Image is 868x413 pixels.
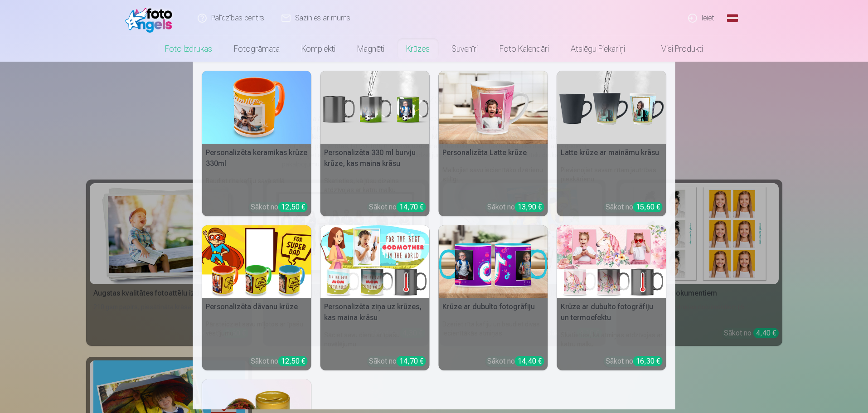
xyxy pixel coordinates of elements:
[320,298,430,327] h5: Personalizēta ziņa uz krūzes, kas maina krāsu
[202,316,311,352] h6: Pārsteidziet savu mīļotos ar īpašu vēstījumu
[320,144,430,173] h5: Personalizēta 330 ml burvju krūze, kas maina krāsu
[515,202,544,212] div: 13,90 €
[487,356,544,367] div: Sākot no
[557,162,666,198] h6: Pievienojiet savam rītam jautrības pieskārienu
[557,144,666,162] h5: Latte krūze ar maināmu krāsu
[441,36,489,62] a: Suvenīri
[202,225,311,371] a: Personalizēta dāvanu krūzePersonalizēta dāvanu krūzePārsteidziet savu mīļotos ar īpašu vēstījumuS...
[439,71,548,144] img: Personalizēta Latte krūze
[439,71,548,216] a: Personalizēta Latte krūzePersonalizēta Latte krūzeMalkojiet savu iecienītāko dzērienu stilīgiSāko...
[320,225,430,298] img: Personalizēta ziņa uz krūzes, kas maina krāsu
[320,71,430,216] a: Personalizēta 330 ml burvju krūze, kas maina krāsuPersonalizēta 330 ml burvju krūze, kas maina kr...
[557,225,666,371] a: Krūze ar dubulto fotogrāfiju un termoefektuKrūze ar dubulto fotogrāfiju un termoefektuSkatieties,...
[439,316,548,352] h6: Dzeriet rīta kafiju un baudiet divas iecienītākās atmiņas
[439,162,548,198] h6: Malkojiet savu iecienītāko dzērienu stilīgi
[439,225,548,371] a: Krūze ar dubulto fotogrāfijuKrūze ar dubulto fotogrāfijuDzeriet rīta kafiju un baudiet divas ieci...
[633,202,663,212] div: 15,60 €
[439,144,548,162] h5: Personalizēta Latte krūze
[633,356,663,366] div: 16,30 €
[439,225,548,298] img: Krūze ar dubulto fotogrāfiju
[439,298,548,316] h5: Krūze ar dubulto fotogrāfiju
[557,71,666,216] a: Latte krūze ar maināmu krāsuLatte krūze ar maināmu krāsuPievienojiet savam rītam jautrības pieskā...
[202,173,311,198] h6: Baudiet rīta kafiju savā stilā
[489,36,560,62] a: Foto kalendāri
[560,36,636,62] a: Atslēgu piekariņi
[202,144,311,173] h5: Personalizēta keramikas krūze 330ml
[251,202,308,213] div: Sākot no
[223,36,291,62] a: Fotogrāmata
[397,356,426,366] div: 14,70 €
[320,173,430,198] h6: Skatieties, kā jūsu dizains atdzīvojas ar katru malku
[557,71,666,144] img: Latte krūze ar maināmu krāsu
[395,36,441,62] a: Krūzes
[202,225,311,298] img: Personalizēta dāvanu krūze
[320,225,430,371] a: Personalizēta ziņa uz krūzes, kas maina krāsuPersonalizēta ziņa uz krūzes, kas maina krāsuSāciet ...
[125,4,177,33] img: /fa1
[369,202,426,213] div: Sākot no
[251,356,308,367] div: Sākot no
[320,327,430,352] h6: Sāciet savu dienu ar īpašu novēlējumu
[636,36,714,62] a: Visi produkti
[278,202,308,212] div: 12,50 €
[202,298,311,316] h5: Personalizēta dāvanu krūze
[291,36,346,62] a: Komplekti
[346,36,395,62] a: Magnēti
[369,356,426,367] div: Sākot no
[397,202,426,212] div: 14,70 €
[557,327,666,352] h6: Skatieties, kā atmiņas atdzīvojas ar katru malku
[487,202,544,213] div: Sākot no
[278,356,308,366] div: 12,50 €
[202,71,311,144] img: Personalizēta keramikas krūze 330ml
[320,71,430,144] img: Personalizēta 330 ml burvju krūze, kas maina krāsu
[557,298,666,327] h5: Krūze ar dubulto fotogrāfiju un termoefektu
[515,356,544,366] div: 14,40 €
[154,36,223,62] a: Foto izdrukas
[202,71,311,216] a: Personalizēta keramikas krūze 330mlPersonalizēta keramikas krūze 330mlBaudiet rīta kafiju savā st...
[557,225,666,298] img: Krūze ar dubulto fotogrāfiju un termoefektu
[606,202,663,213] div: Sākot no
[606,356,663,367] div: Sākot no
